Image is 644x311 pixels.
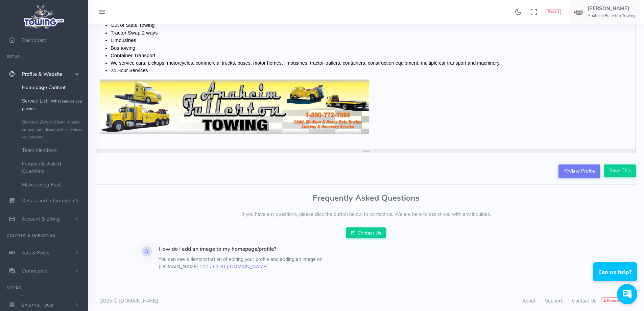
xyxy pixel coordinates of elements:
img: Profile_WZ01X5VQ_20527 [100,80,369,133]
h5: [PERSON_NAME] [588,6,636,11]
a: Frequently Asked Questions [17,157,88,178]
img: user-image [573,9,584,15]
a: View Profile [558,164,600,178]
span: Bus towing [111,45,135,51]
a: Team Members [17,143,88,157]
small: What service you provide [22,98,82,111]
small: Create content and describe the services you provide [22,119,82,140]
span: Profile & Website [22,71,63,77]
img: logo [21,2,67,31]
span: Ads & Posts [22,249,49,256]
div: resize [96,150,636,153]
div: 2025 © [DOMAIN_NAME] [96,297,366,305]
h4: How do I add an image to my homepage/profile? [159,246,362,252]
span: Account & Billing [22,216,60,222]
span: Out of State Towing [111,22,155,28]
a: Service Description -Create content and describe the services you provide [17,115,88,143]
a: Contact Us [572,297,596,304]
a: Support [545,297,563,304]
span: We service cars, pickups, motorcycles, commercial trucks, buses, motor homes, limousines, tractor... [111,60,501,66]
span: Tractor Swap 2 ways [111,30,158,36]
input: Save This [604,164,636,177]
p: You can see a demonstration of editing your profile and adding an image on [DOMAIN_NAME] 101 at: [159,256,362,270]
a: Make a Blog Post [17,178,88,192]
a: Contact Us [346,227,386,238]
span: 24 Hour Services [111,68,148,73]
h6: Anaheim Fullerton Towing [588,14,636,18]
a: Service List -What service you provide [17,94,88,115]
a: Homepage Content [17,81,88,94]
span: Community [22,268,48,274]
span: Limousines [111,37,136,43]
a: [URL][DOMAIN_NAME] [215,263,268,270]
button: Report [546,9,561,15]
a: About [522,297,535,304]
span: External Tools [22,302,53,308]
p: If you have any questions, please click the button below to contact us. We are here to assist you... [96,211,636,218]
span: Container Transport [111,52,156,58]
div: Q. [142,246,152,257]
h3: Frequently Asked Questions [96,194,636,202]
span: Details and Information [22,198,74,204]
iframe: Conversations [588,244,644,311]
span: Dashboard [22,37,47,44]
